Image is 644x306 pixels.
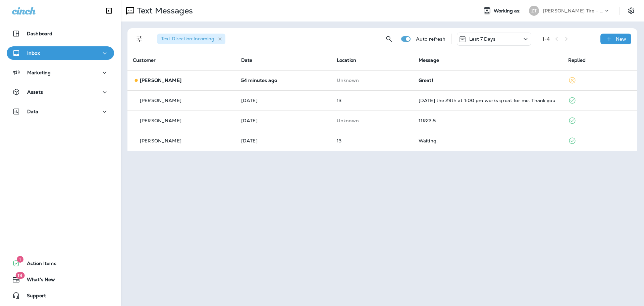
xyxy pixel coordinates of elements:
button: Support [7,289,114,302]
button: Search Messages [382,32,396,46]
button: 19What's New [7,273,114,286]
p: New [616,36,626,42]
button: Data [7,105,114,118]
button: Inbox [7,46,114,60]
p: [PERSON_NAME] [140,118,181,123]
button: Dashboard [7,27,114,40]
button: Collapse Sidebar [100,4,118,17]
p: Assets [27,89,43,95]
div: Great! [419,78,557,83]
span: Message [419,57,439,63]
button: Settings [625,5,637,17]
span: 19 [15,272,24,279]
p: [PERSON_NAME] [140,78,181,83]
span: Working as: [494,8,522,14]
button: Assets [7,85,114,99]
button: Filters [133,32,146,46]
span: Customer [133,57,156,63]
p: [PERSON_NAME] Tire - Hills & [PERSON_NAME] [543,8,603,13]
span: 13 [337,97,341,103]
p: Inbox [27,50,40,56]
div: 11R22.5 [419,118,557,123]
span: Text Direction : Incoming [161,36,214,42]
span: What's New [20,277,55,285]
p: Marketing [27,70,51,75]
span: 13 [337,138,341,144]
span: Location [337,57,356,63]
span: Date [241,57,253,63]
span: Action Items [20,261,56,269]
div: ZT [529,6,539,16]
p: Auto refresh [416,36,446,42]
p: Aug 26, 2025 10:43 AM [241,118,326,123]
p: This customer does not have a last location and the phone number they messaged is not assigned to... [337,118,408,123]
p: This customer does not have a last location and the phone number they messaged is not assigned to... [337,78,408,83]
span: Support [20,293,46,301]
span: 1 [17,256,23,263]
p: Aug 28, 2025 12:42 PM [241,98,326,103]
button: 1Action Items [7,257,114,270]
div: Tomorrow the 29th at 1:00 pm works great for me. Thank you [419,98,557,103]
p: Data [27,109,39,114]
span: Replied [568,57,586,63]
div: 1 - 4 [542,36,550,42]
button: Marketing [7,66,114,79]
p: Aug 22, 2025 01:36 PM [241,138,326,143]
div: Text Direction:Incoming [157,34,225,44]
p: Dashboard [27,31,52,36]
p: Text Messages [134,6,193,16]
div: Waiting. [419,138,557,143]
p: Last 7 Days [469,36,496,42]
p: Aug 29, 2025 01:23 PM [241,78,326,83]
p: [PERSON_NAME] [140,98,181,103]
p: [PERSON_NAME] [140,138,181,143]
